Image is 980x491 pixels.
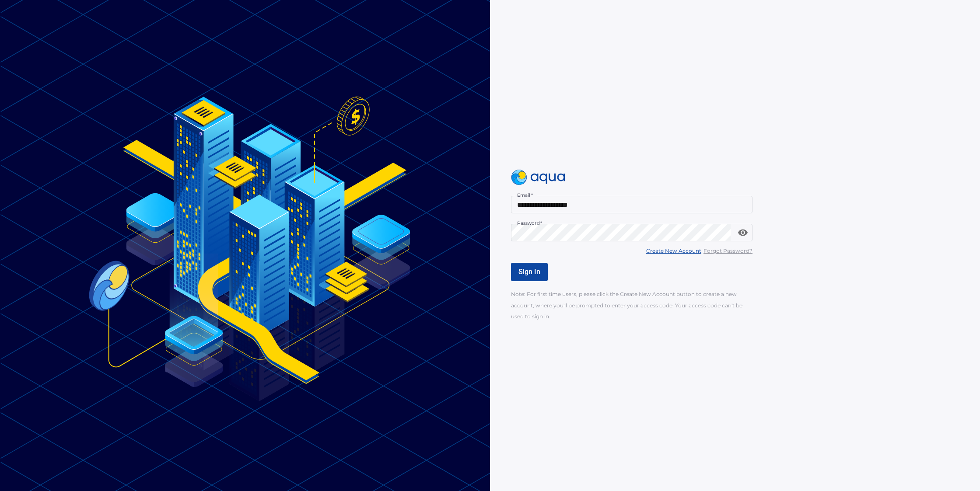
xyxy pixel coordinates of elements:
[646,247,701,254] u: Create New Account
[511,170,565,185] img: logo
[734,224,752,241] button: toggle password visibility
[517,220,542,226] label: Password
[703,247,752,254] u: Forgot Password?
[511,263,548,281] button: Sign In
[518,268,540,276] span: Sign In
[517,192,533,198] label: Email
[511,291,742,319] span: Note: For first time users, please click the Create New Account button to create a new account, w...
